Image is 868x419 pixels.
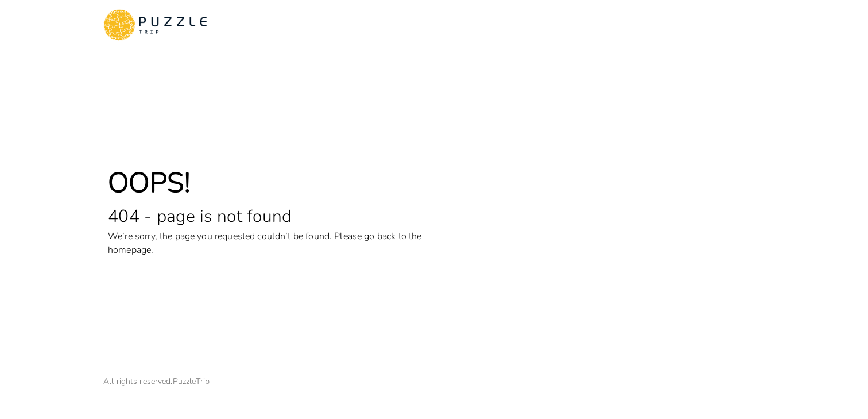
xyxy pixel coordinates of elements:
[103,375,765,387] p: All rights reserved.PuzzleTrip
[108,162,427,203] p: OOPS!
[497,57,760,359] img: PuzzleTrip
[108,229,427,257] p: We’re sorry, the page you requested couldn’t be found. Please go back to the homepage.
[103,9,207,41] img: logo
[108,203,427,229] p: 404 - page is not found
